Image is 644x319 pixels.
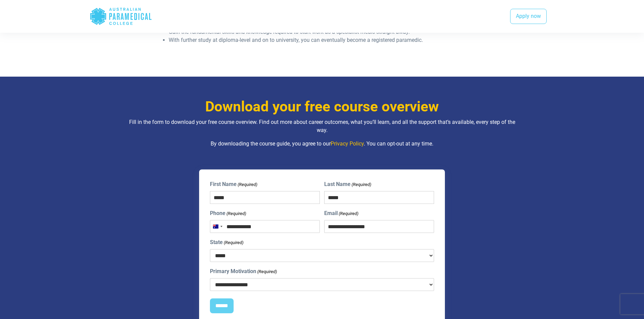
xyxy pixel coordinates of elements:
[324,180,371,188] label: Last Name
[210,238,243,246] label: State
[338,210,359,217] span: (Required)
[210,180,257,188] label: First Name
[237,181,257,188] span: (Required)
[223,239,243,246] span: (Required)
[210,267,277,275] label: Primary Motivation
[210,209,246,217] label: Phone
[510,9,547,24] a: Apply now
[124,118,520,134] p: Fill in the form to download your free course overview. Find out more about career outcomes, what...
[169,37,423,43] span: With further study at diploma-level and on to university, you can eventually become a registered ...
[324,209,358,217] label: Email
[90,5,152,27] div: Australian Paramedical College
[331,140,364,147] a: Privacy Policy
[257,268,277,275] span: (Required)
[351,181,372,188] span: (Required)
[226,210,246,217] span: (Required)
[124,140,520,148] p: By downloading the course guide, you agree to our . You can opt-out at any time.
[210,220,224,233] button: Selected country
[124,98,520,115] h3: Download your free course overview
